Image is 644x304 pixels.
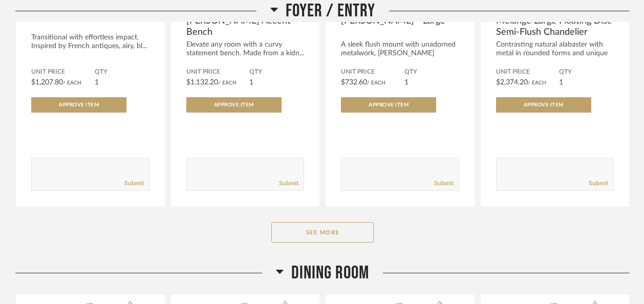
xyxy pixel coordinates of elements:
span: 1 [95,79,99,86]
span: Unit Price [31,68,95,76]
span: / Each [218,80,237,85]
span: Approve Item [524,102,564,107]
span: $1,132.20 [186,79,218,86]
span: Unit Price [496,68,560,76]
span: Unit Price [341,68,404,76]
a: Submit [589,179,608,188]
span: / Each [367,80,385,85]
span: $732.60 [341,79,367,86]
a: Submit [279,179,298,188]
span: QTY [249,68,304,76]
span: Unit Price [186,68,250,76]
button: Approve Item [186,97,282,113]
a: Submit [434,179,454,188]
button: Approve Item [496,97,591,113]
span: / Each [528,80,546,85]
div: Contrasting natural alabaster with metal in rounded forms and unique ... [496,40,614,67]
span: $2,374.20 [496,79,528,86]
span: Dining Room [291,262,369,284]
span: QTY [559,68,614,76]
span: 1 [559,79,563,86]
div: Transitional with effortless impact. Inspired by French antiques, airy, bl... [31,33,149,51]
div: A sleek flush mount with unadorned metalwork, [PERSON_NAME] celebrates the b... [341,40,459,67]
span: QTY [95,68,149,76]
span: [PERSON_NAME] Accent Bench [186,15,305,38]
button: See More [271,222,374,243]
span: Approve Item [59,102,99,107]
span: Approve Item [369,102,409,107]
a: Submit [124,179,144,188]
button: Approve Item [31,97,126,113]
button: Approve Item [341,97,436,113]
div: Elevate any room with a curvy statement bench. Made from a kidn... [186,40,305,58]
span: Melange Large Floating Disc Semi-Flush Chandelier [496,15,614,38]
span: 1 [404,79,409,86]
span: $1,207.80 [31,79,63,86]
span: / Each [63,80,81,85]
span: 1 [249,79,253,86]
span: QTY [404,68,459,76]
span: Approve Item [214,102,254,107]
